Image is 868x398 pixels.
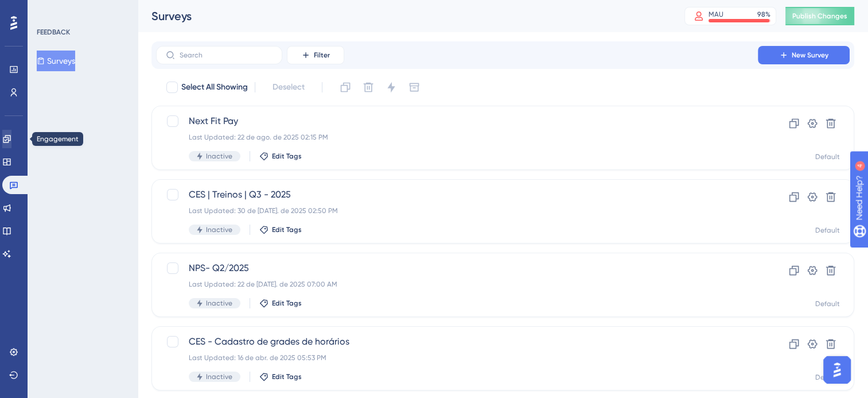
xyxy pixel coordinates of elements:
span: CES | Treinos | Q3 - 2025 [189,188,725,202]
div: Last Updated: 16 de abr. de 2025 05:53 PM [189,353,725,362]
button: Deselect [262,77,315,98]
span: Inactive [206,372,232,381]
span: NPS- Q2/2025 [189,261,725,275]
span: Deselect [273,80,305,94]
button: Edit Tags [259,225,302,234]
span: Edit Tags [272,299,302,308]
div: Default [815,152,840,161]
span: Filter [314,51,330,60]
span: Edit Tags [272,152,302,161]
div: Surveys [151,8,656,24]
button: New Survey [758,46,850,64]
span: New Survey [792,51,828,60]
div: 98 % [757,10,770,19]
span: Edit Tags [272,372,302,381]
span: Next Fit Pay [189,114,725,128]
span: Need Help? [27,3,72,17]
button: Edit Tags [259,152,302,161]
button: Publish Changes [785,7,854,25]
iframe: UserGuiding AI Assistant Launcher [820,353,854,387]
div: Last Updated: 30 de [DATE]. de 2025 02:50 PM [189,206,725,215]
div: Default [815,299,840,308]
button: Filter [287,46,344,64]
div: Last Updated: 22 de ago. de 2025 02:15 PM [189,133,725,142]
span: Publish Changes [792,11,847,21]
span: Inactive [206,225,232,234]
div: Last Updated: 22 de [DATE]. de 2025 07:00 AM [189,280,725,289]
button: Surveys [37,51,75,71]
div: MAU [709,10,723,19]
span: Inactive [206,152,232,161]
div: Default [815,373,840,382]
button: Edit Tags [259,372,302,381]
span: Inactive [206,299,232,308]
span: Select All Showing [181,80,248,94]
button: Edit Tags [259,299,302,308]
span: CES - Cadastro de grades de horários [189,335,725,349]
div: Default [815,226,840,235]
input: Search [180,51,273,59]
div: FEEDBACK [37,28,70,37]
span: Edit Tags [272,225,302,234]
div: 4 [80,6,83,15]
